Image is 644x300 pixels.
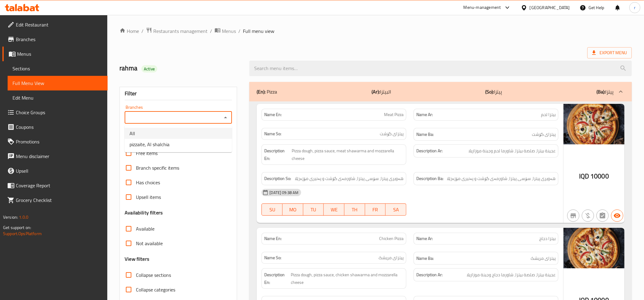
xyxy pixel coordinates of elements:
[530,4,570,11] div: [GEOGRAPHIC_DATA]
[303,203,324,216] button: TU
[596,210,609,222] button: Not has choices
[384,111,404,118] span: Meat Pizza
[262,203,283,216] button: SU
[8,90,108,105] a: Edit Menu
[532,131,556,138] span: پیتزای گۆشت
[215,27,236,35] a: Menus
[386,203,406,216] button: SA
[485,88,502,95] p: پیتزا
[416,235,433,242] strong: Name Ar:
[264,175,291,182] strong: Description So:
[587,47,632,58] span: Export Menu
[141,65,157,72] div: Active
[3,213,18,221] span: Version:
[447,175,556,182] span: هەویری پیتزا، سۆسی پیتزا، شاورمەی گۆشت و پەنیری مۆزەرێلا
[16,196,103,204] span: Grocery Checklist
[416,255,434,262] strong: Name Ba:
[238,27,240,35] li: /
[243,27,274,35] span: Full menu view
[130,130,135,137] span: All
[539,235,556,242] span: بيتزا دجاج
[291,271,404,286] span: Pizza dough, pizza sauce, chicken shawarma and mozzarella cheese
[467,271,556,279] span: عجينة بيتزا، صلصة بيتزا، شاورما دجاج وجبنة موزاريلا
[119,64,242,73] h2: rahma
[579,170,589,182] span: IQD
[344,203,365,216] button: TH
[416,131,434,138] strong: Name Ba:
[16,167,103,175] span: Upsell
[2,105,108,120] a: Choice Groups
[264,271,290,286] strong: Description En:
[564,104,624,144] img: %D8%A8%D9%8A%D8%AA%D8%B2%D8%A7_%D9%84%D8%AD%D9%85638959451834839217.jpg
[119,27,632,35] nav: breadcrumb
[264,131,281,137] strong: Name So:
[2,149,108,164] a: Menu disclaimer
[136,164,179,171] span: Branch specific items
[125,209,163,216] h3: Availability filters
[2,32,108,47] a: Branches
[326,205,342,214] span: WE
[16,123,103,131] span: Coupons
[3,230,42,238] a: Support.OpsPlatform
[306,205,322,214] span: TU
[3,224,31,231] span: Get support on:
[264,147,290,162] strong: Description En:
[295,175,404,182] span: هەویری پیتزا، سۆسی پیتزا، شاورمەی گۆشت و پەنیری مۆزەرێلا
[264,205,280,214] span: SU
[16,182,103,189] span: Coverage Report
[2,17,108,32] a: Edit Restaurant
[12,65,103,72] span: Sections
[292,147,404,162] span: Pizza dough, pizza sauce, meat shawarma and mozzarella cheese
[372,87,380,96] b: (Ar):
[596,87,605,96] b: (Ba):
[257,88,277,95] p: Pizza
[324,203,344,216] button: WE
[590,170,609,182] span: 10000
[221,113,230,122] button: Close
[531,255,556,262] span: پیتزای مریشک
[564,228,624,268] img: %D8%A8%D9%8A%D8%AA%D8%B2%D8%A7_%D8%AF%D8%AC%D8%A7%D8%AC638959452040391664.jpg
[12,79,103,87] span: Full Menu View
[16,153,103,160] span: Menu disclaimer
[611,210,623,222] button: Available
[416,271,443,279] strong: Description Ar:
[264,255,281,261] strong: Name So:
[146,27,208,35] a: Restaurants management
[249,82,632,101] div: (En): Pizza(Ar):البيتزا(So):پیتزا(Ba):پیتزا
[468,147,556,155] span: عجينة بيتزا، صلصة بيتزا، شاورما لحم وجبنة موزاريلا
[136,225,155,232] span: Available
[2,164,108,178] a: Upsell
[634,4,635,11] span: r
[257,87,265,96] b: (En):
[136,271,171,279] span: Collapse sections
[16,109,103,116] span: Choice Groups
[388,205,404,214] span: SA
[416,111,433,118] strong: Name Ar:
[592,49,627,57] span: Export Menu
[136,193,161,201] span: Upsell items
[210,27,212,35] li: /
[136,240,163,247] span: Not available
[141,66,157,72] span: Active
[379,255,404,261] span: پیتزای مریشک
[16,138,103,145] span: Promotions
[222,27,236,35] span: Menus
[464,4,501,11] div: Menu-management
[8,61,108,76] a: Sections
[153,27,208,35] span: Restaurants management
[130,141,169,148] span: pizzaite, Al shalchia
[368,205,383,214] span: FR
[16,21,103,28] span: Edit Restaurant
[567,210,579,222] button: Not branch specific item
[141,27,144,35] li: /
[365,203,386,216] button: FR
[264,235,282,242] strong: Name En:
[2,193,108,207] a: Grocery Checklist
[596,88,614,95] p: پیتزا
[372,88,391,95] p: البيتزا
[8,76,108,90] a: Full Menu View
[16,36,103,43] span: Branches
[249,61,632,76] input: search
[19,213,28,221] span: 1.0.0
[485,87,494,96] b: (So):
